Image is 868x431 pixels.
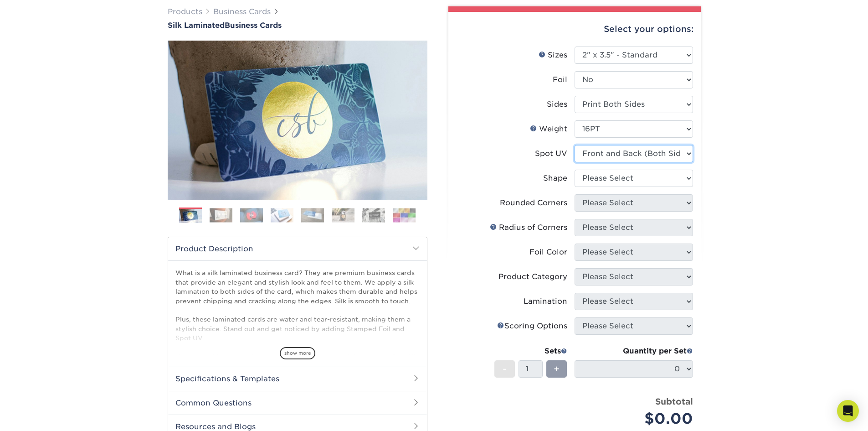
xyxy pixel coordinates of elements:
div: Sets [494,346,567,357]
span: show more [280,347,315,359]
span: + [554,362,560,376]
img: Business Cards 07 [362,208,385,222]
div: Sizes [539,50,567,61]
img: Business Cards 01 [179,204,202,227]
img: Business Cards 06 [332,208,354,222]
a: Products [168,7,202,16]
img: Business Cards 03 [240,208,263,222]
div: Scoring Options [497,321,567,332]
h1: Business Cards [168,21,427,30]
div: Radius of Corners [490,222,567,233]
h2: Specifications & Templates [168,367,427,390]
div: Spot UV [535,148,567,159]
div: Lamination [524,296,567,307]
div: Shape [543,173,567,184]
div: Select your options: [456,12,693,47]
h2: Product Description [168,237,427,260]
div: Weight [530,124,567,135]
strong: Subtotal [655,396,693,406]
div: Rounded Corners [500,197,567,208]
p: What is a silk laminated business card? They are premium business cards that provide an elegant a... [175,268,420,417]
div: Open Intercom Messenger [837,400,859,422]
h2: Common Questions [168,391,427,415]
a: Silk LaminatedBusiness Cards [168,21,427,30]
div: Quantity per Set [575,346,693,357]
span: Silk Laminated [168,21,225,30]
a: Business Cards [213,7,271,16]
div: $0.00 [581,408,693,430]
div: Foil [553,74,567,85]
span: - [503,362,507,376]
img: Business Cards 04 [271,208,293,222]
img: Business Cards 02 [210,208,232,222]
img: Business Cards 05 [301,208,324,222]
div: Sides [547,99,567,110]
div: Product Category [498,271,567,282]
img: Business Cards 08 [393,208,416,222]
div: Foil Color [529,247,567,258]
